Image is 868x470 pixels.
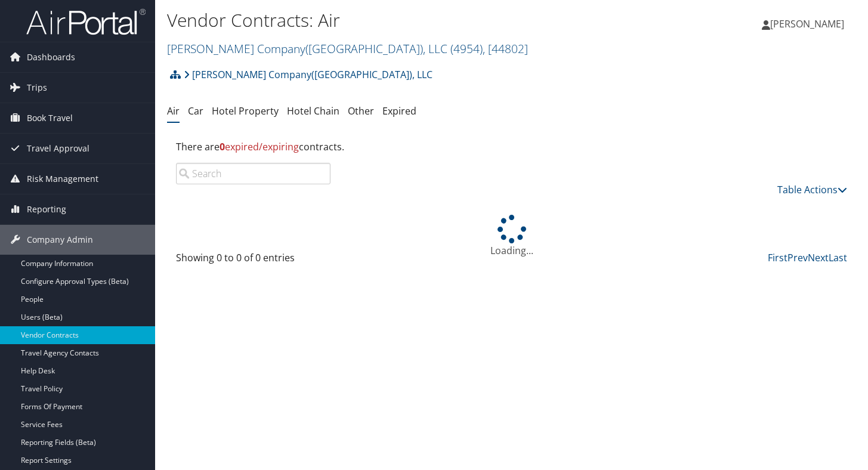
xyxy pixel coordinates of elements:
a: Expired [382,104,416,117]
span: Trips [27,73,47,103]
a: First [768,251,787,264]
span: Risk Management [27,164,98,194]
span: Book Travel [27,103,73,133]
div: Loading... [167,215,856,258]
span: ( 4954 ) [450,41,483,57]
a: Prev [787,251,808,264]
a: Hotel Property [212,104,279,117]
a: Air [167,104,180,117]
a: Last [829,251,847,264]
a: Hotel Chain [287,104,339,117]
a: [PERSON_NAME] [762,6,856,42]
a: Car [188,104,203,117]
span: Travel Approval [27,134,89,163]
h1: Vendor Contracts: Air [167,8,626,33]
span: Company Admin [27,225,93,255]
span: , [ 44802 ] [483,41,528,57]
span: Dashboards [27,42,75,72]
a: [PERSON_NAME] Company([GEOGRAPHIC_DATA]), LLC [184,63,433,86]
a: Other [348,104,374,117]
a: [PERSON_NAME] Company([GEOGRAPHIC_DATA]), LLC [167,41,528,57]
span: expired/expiring [220,140,299,153]
input: Search [176,163,330,184]
a: Table Actions [777,183,847,196]
div: Showing 0 to 0 of 0 entries [176,251,330,271]
img: airportal-logo.png [26,8,146,36]
span: [PERSON_NAME] [770,17,844,30]
strong: 0 [220,140,225,153]
a: Next [808,251,829,264]
span: Reporting [27,194,66,224]
div: There are contracts. [167,131,856,163]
